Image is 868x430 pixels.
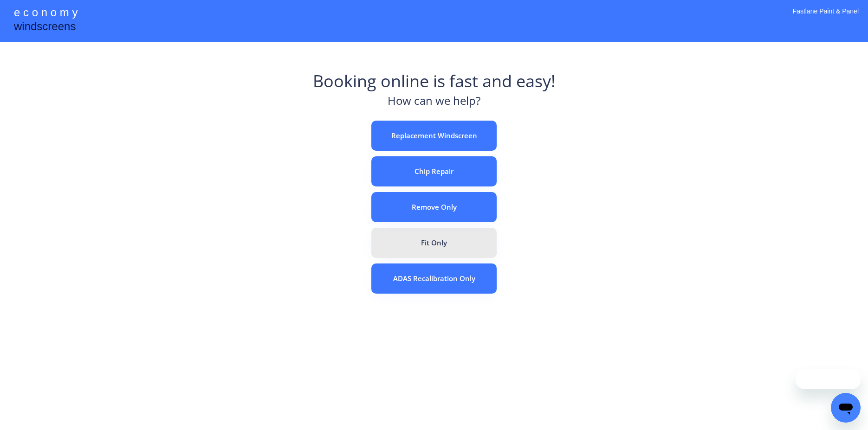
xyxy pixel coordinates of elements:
[313,70,556,93] div: Booking online is fast and easy!
[371,121,497,151] button: Replacement Windscreen
[14,19,76,37] div: windscreens
[371,263,497,294] button: ADAS Recalibration Only
[371,192,497,222] button: Remove Only
[371,228,497,258] button: Fit Only
[388,93,480,114] div: How can we help?
[796,369,861,389] iframe: Message from company
[831,393,861,423] iframe: Button to launch messaging window
[14,5,78,22] div: e c o n o m y
[371,156,497,186] button: Chip Repair
[793,7,859,28] div: Fastlane Paint & Panel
